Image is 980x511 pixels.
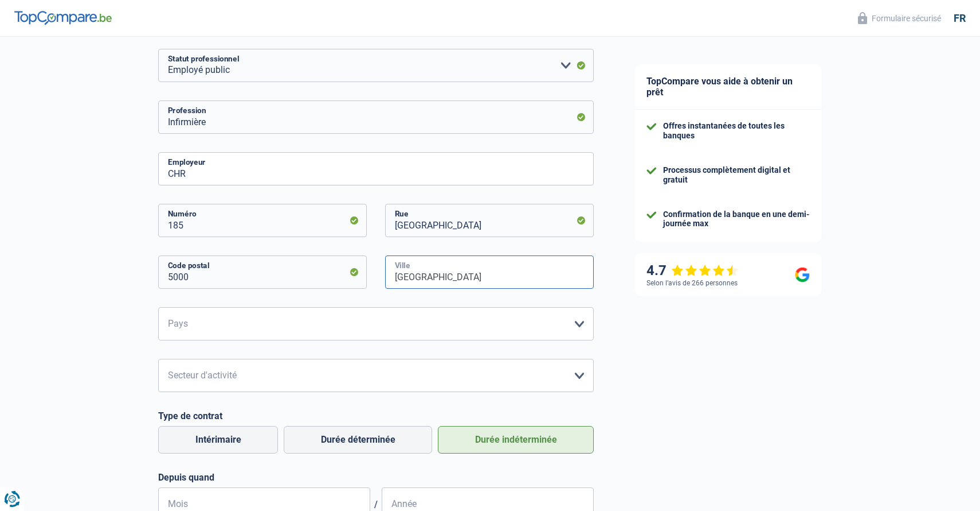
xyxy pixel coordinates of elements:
div: TopCompare vous aide à obtenir un prêt [635,64,821,110]
div: Confirmation de la banque en une demi-journée max [663,210,810,229]
label: Depuis quand [158,472,594,483]
div: Selon l’avis de 266 personnes [646,279,738,287]
img: TopCompare Logo [14,11,112,25]
label: Type de contrat [158,411,594,421]
div: Processus complètement digital et gratuit [663,165,810,185]
div: 4.7 [646,262,739,279]
div: fr [954,12,966,25]
span: / [370,499,382,510]
label: Intérimaire [158,426,278,454]
label: Durée indéterminée [438,426,594,454]
label: Durée déterminée [284,426,432,454]
button: Formulaire sécurisé [851,9,948,28]
div: Offres instantanées de toutes les banques [663,121,810,141]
